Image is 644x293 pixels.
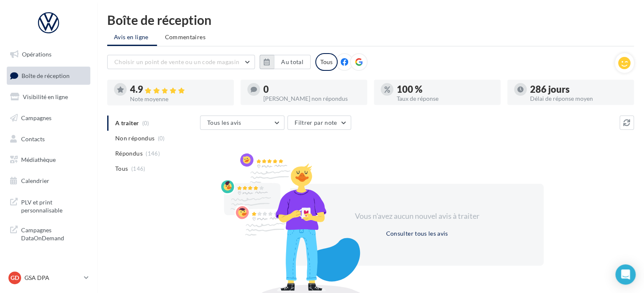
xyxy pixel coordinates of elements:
[107,55,255,69] button: Choisir un point de vente ou un code magasin
[130,85,227,94] div: 4.9
[5,151,92,169] a: Médiathèque
[530,96,627,102] div: Délai de réponse moyen
[315,53,338,71] div: Tous
[200,116,284,130] button: Tous les avis
[146,150,160,157] span: (146)
[287,116,351,130] button: Filtrer par note
[5,172,92,190] a: Calendrier
[21,177,49,184] span: Calendrier
[260,55,311,69] button: Au total
[5,88,92,106] a: Visibilité en ligne
[114,58,239,65] span: Choisir un point de vente ou un code magasin
[21,156,56,163] span: Médiathèque
[21,114,51,121] span: Campagnes
[131,165,146,172] span: (146)
[115,134,154,142] span: Non répondus
[530,85,627,94] div: 286 jours
[382,228,451,239] button: Consulter tous les avis
[344,211,490,222] div: Vous n'avez aucun nouvel avis à traiter
[107,13,634,26] div: Boîte de réception
[397,85,494,94] div: 100 %
[21,135,45,142] span: Contacts
[22,51,51,58] span: Opérations
[615,264,636,285] div: Open Intercom Messenger
[21,196,87,215] span: PLV et print personnalisable
[23,93,68,100] span: Visibilité en ligne
[5,221,92,246] a: Campagnes DataOnDemand
[130,96,227,102] div: Note moyenne
[5,130,92,148] a: Contacts
[21,224,87,242] span: Campagnes DataOnDemand
[274,55,311,69] button: Au total
[115,149,143,158] span: Répondus
[263,96,360,102] div: [PERSON_NAME] non répondus
[24,274,81,282] p: GSA DPA
[115,164,128,173] span: Tous
[207,119,241,126] span: Tous les avis
[5,67,92,85] a: Boîte de réception
[397,96,494,102] div: Taux de réponse
[22,72,70,79] span: Boîte de réception
[158,135,165,142] span: (0)
[5,193,92,218] a: PLV et print personnalisable
[5,46,92,63] a: Opérations
[7,270,90,286] a: GD GSA DPA
[165,33,206,41] span: Commentaires
[11,274,19,282] span: GD
[263,85,360,94] div: 0
[5,109,92,127] a: Campagnes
